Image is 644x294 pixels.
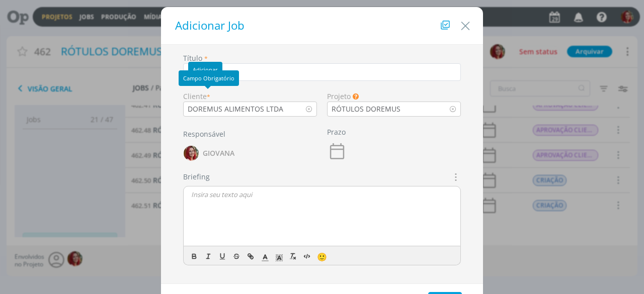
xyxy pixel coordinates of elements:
[327,91,461,102] div: Projeto
[458,14,473,34] button: Close
[184,146,199,161] img: G
[314,250,329,262] button: 🙂
[183,143,235,163] button: GGIOVANA
[183,53,202,63] label: Título
[179,70,239,86] div: Campo Obrigatório
[183,91,317,102] div: Cliente
[272,250,286,262] span: Cor de Fundo
[328,104,403,114] div: RÓTULOS DOREMUS
[188,104,285,114] div: DOREMUS ALIMENTOS LTDA
[317,251,327,262] span: 🙂
[183,129,225,139] label: Responsável
[184,104,285,114] div: DOREMUS ALIMENTOS LTDA
[171,17,473,34] h1: Adicionar Job
[332,104,403,114] div: RÓTULOS DOREMUS
[188,62,222,77] div: Adicionar
[327,127,346,137] label: Prazo
[183,171,210,182] label: Briefing
[258,250,272,262] span: Cor do Texto
[203,150,234,157] span: GIOVANA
